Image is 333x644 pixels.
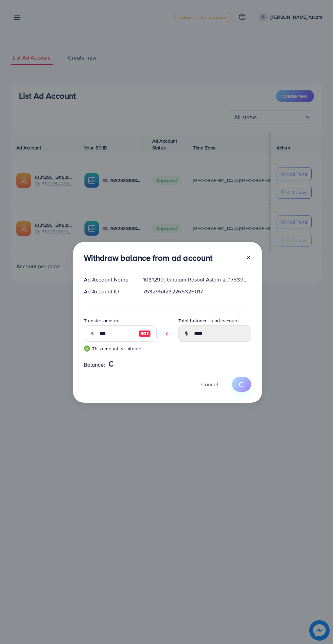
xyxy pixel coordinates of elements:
label: Transfer amount [84,317,120,324]
div: 7532954232266326017 [138,288,256,295]
div: Ad Account ID [78,288,138,295]
button: Cancel [193,377,227,391]
img: guide [84,345,90,352]
small: This amount is suitable [84,345,157,352]
span: Cancel [201,381,218,388]
div: Ad Account Name [78,276,138,284]
h3: Withdraw balance from ad account [84,253,213,263]
img: image [139,329,151,338]
label: Total balance in ad account [178,317,239,324]
div: 1031290_Ghulam Rasool Aslam 2_1753902599199 [138,276,256,284]
span: Balance: [84,361,105,369]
